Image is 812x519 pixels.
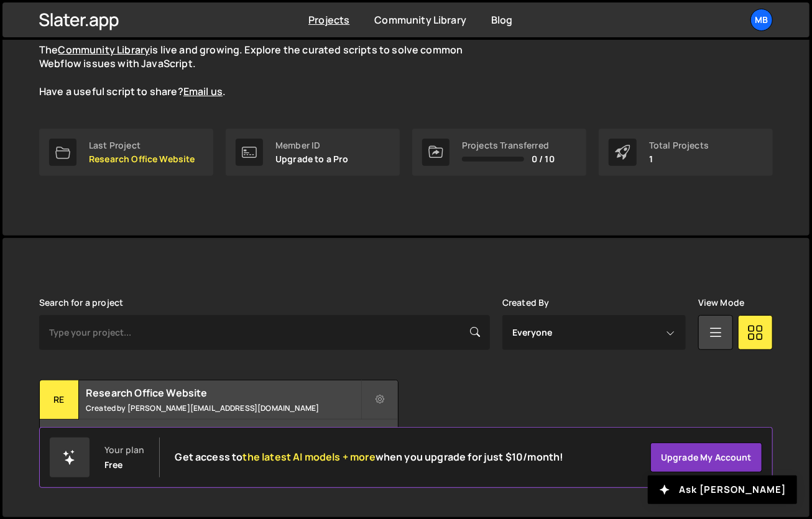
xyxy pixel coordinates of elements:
a: MB [750,9,773,31]
div: Free [104,460,123,470]
h2: Research Office Website [86,386,361,400]
div: Member ID [275,140,349,150]
a: Community Library [374,13,466,27]
input: Type your project... [39,315,490,350]
div: Re [40,380,79,420]
label: View Mode [698,298,744,308]
div: Projects Transferred [462,140,555,150]
div: Last Project [89,140,195,150]
a: Upgrade my account [650,443,762,472]
div: Your plan [104,445,144,455]
a: Email us [183,85,223,98]
span: 0 / 10 [532,154,555,164]
small: Created by [PERSON_NAME][EMAIL_ADDRESS][DOMAIN_NAME] [86,403,361,413]
div: 5 pages, last updated by [DATE] [40,420,398,457]
a: Projects [308,13,349,27]
span: the latest AI models + more [243,450,376,464]
button: Ask [PERSON_NAME] [648,475,797,504]
a: Last Project Research Office Website [39,129,213,176]
div: Total Projects [649,140,709,150]
label: Search for a project [39,298,123,308]
p: 1 [649,154,709,164]
p: Upgrade to a Pro [275,154,349,164]
a: Blog [491,13,513,27]
p: Research Office Website [89,154,195,164]
label: Created By [502,298,550,308]
a: Re Research Office Website Created by [PERSON_NAME][EMAIL_ADDRESS][DOMAIN_NAME] 5 pages, last upd... [39,380,399,457]
a: Community Library [58,43,150,57]
p: The is live and growing. Explore the curated scripts to solve common Webflow issues with JavaScri... [39,43,487,99]
h2: Get access to when you upgrade for just $10/month! [175,451,563,463]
